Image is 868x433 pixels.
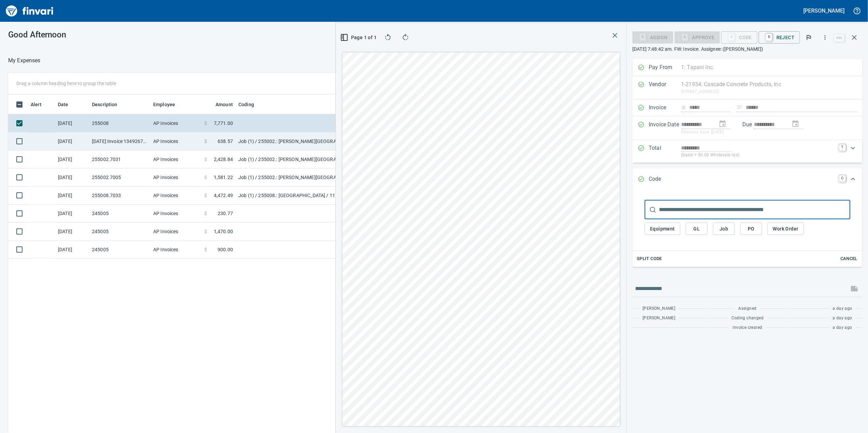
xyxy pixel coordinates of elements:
span: Invoice created [733,324,762,331]
span: 1,470.00 [214,228,233,235]
span: $ [204,156,207,163]
button: RReject [759,31,800,44]
button: Cancel [838,254,860,264]
button: More [818,30,833,45]
span: This records your message into the invoice and notifies anyone mentioned [846,280,863,297]
td: AP Invoices [151,169,202,187]
nav: breadcrumb [8,57,41,65]
span: a day ago [833,305,852,312]
span: 1,581.22 [214,174,233,181]
div: Expand [632,191,863,267]
span: GL [691,225,702,233]
td: 255002.7005 [89,169,151,187]
span: Description [92,100,117,109]
td: AP Invoices [151,114,202,132]
span: Page 1 of 1 [344,33,374,42]
a: T [839,144,846,151]
button: Flag [801,30,816,45]
td: AP Invoices [151,205,202,223]
td: [DATE] [55,241,89,259]
button: [PERSON_NAME] [802,5,846,16]
td: AP Invoices [151,150,202,169]
p: [DATE] 7:48:42 am. FW: Invoice. Assignee: ([PERSON_NAME]) [632,46,863,52]
td: AP Invoices [151,241,202,259]
td: AP Invoices [151,132,202,150]
td: [DATE] [55,223,89,241]
h3: Good Afternoon [8,30,224,39]
button: Equipment [645,223,680,235]
td: Job (1) / 255002.: [PERSON_NAME][GEOGRAPHIC_DATA] Phase 2 & 3 / 1110. .: 12' Trench Box / 5: Other [236,169,406,187]
span: Assigned [738,305,756,312]
a: esc [834,34,845,42]
td: [DATE] [55,150,89,169]
span: $ [204,138,207,145]
span: a day ago [833,324,852,331]
div: Expand [632,168,863,191]
td: [DATE] [55,114,89,132]
button: Split Code [635,254,664,264]
span: Coding [238,100,263,109]
span: Close invoice [833,29,863,46]
span: $ [204,210,207,217]
a: R [766,33,772,41]
img: Finvari [4,3,55,19]
span: Work Order [773,225,799,233]
td: AP Invoices [151,223,202,241]
a: C [839,175,846,182]
button: Page 1 of 1 [341,31,377,44]
p: Drag a column heading here to group the table [16,80,116,87]
p: (basis + $0.00 Wholesale tax) [681,152,835,159]
span: $ [204,228,207,235]
span: 7,771.00 [214,120,233,127]
span: Coding changed [731,315,764,322]
td: 255008 [89,114,151,132]
div: Coding Required [675,34,720,40]
span: Amount [207,100,233,109]
td: 245005 [89,205,151,223]
span: 900.00 [218,246,233,253]
span: 4,472.49 [214,192,233,199]
span: Date [58,100,68,109]
div: Code [721,34,757,40]
span: Reject [764,32,794,43]
span: PO [746,225,757,233]
td: Job (1) / 255002.: [PERSON_NAME][GEOGRAPHIC_DATA] Phase 2 & 3 / 1110. .: 12' Trench Box / 5: Other [236,150,406,169]
p: My Expenses [8,57,41,65]
span: $ [204,174,207,181]
button: PO [740,223,762,235]
td: 255008.7033 [89,187,151,205]
td: [DATE] Invoice 13492675-002 from Sunstate Equipment Co (1-30297) [89,132,151,150]
span: Employee [153,100,175,109]
td: [DATE] [55,187,89,205]
td: Job (1) / 255008.: [GEOGRAPHIC_DATA] / 1110. .: Speed Shore Rental (ea) / 5: Other [236,187,406,205]
span: $ [204,246,207,253]
td: 245005 [89,223,151,241]
td: [DATE] [55,132,89,150]
span: Job [719,225,729,233]
button: Work Order [768,223,804,235]
span: Coding [238,100,254,109]
button: Job [713,223,735,235]
span: $ [204,192,207,199]
span: Alert [31,100,42,109]
td: 245005 [89,241,151,259]
td: [DATE] [55,169,89,187]
span: Amount [216,100,233,109]
span: $ [204,120,207,127]
td: 255002.7031 [89,150,151,169]
div: Assign [632,34,673,40]
button: GL [686,223,708,235]
span: Split Code [637,255,662,263]
span: [PERSON_NAME] [643,315,675,322]
td: Job (1) / 255002.: [PERSON_NAME][GEOGRAPHIC_DATA] Phase 2 & 3 / 1110. .: 12' Trench Box / 5: Other [236,132,406,150]
span: Description [92,100,126,109]
span: Cancel [840,255,858,263]
div: Expand [632,140,863,163]
td: [DATE] [55,205,89,223]
p: Code [649,175,681,184]
span: Equipment [650,225,675,233]
span: Date [58,100,77,109]
span: Employee [153,100,184,109]
td: AP Invoices [151,187,202,205]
